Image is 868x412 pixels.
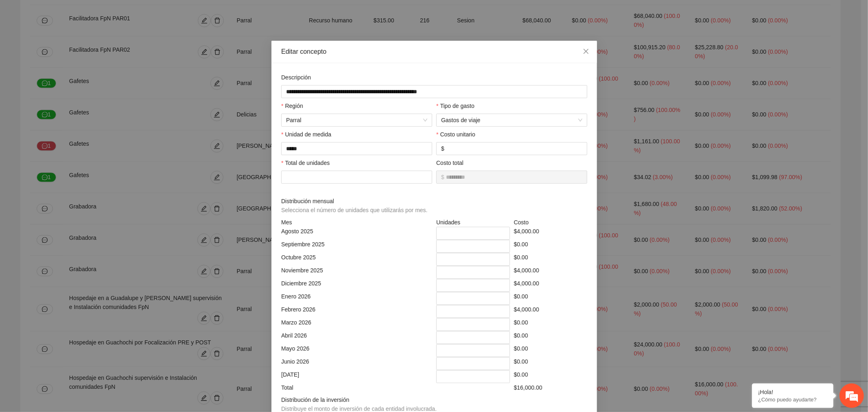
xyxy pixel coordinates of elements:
div: [DATE] [279,370,434,383]
span: Estamos en línea. [47,109,112,191]
div: Minimizar ventana de chat en vivo [133,4,153,24]
div: $4,000.00 [512,305,589,318]
div: $4,000.00 [512,227,589,240]
div: $0.00 [512,357,589,370]
label: Descripción [281,73,311,82]
div: Octubre 2025 [279,253,434,266]
div: Chatee con nosotros ahora [42,42,137,52]
div: $0.00 [512,331,589,344]
span: Parral [286,114,427,126]
div: Enero 2026 [279,292,434,305]
div: Mes [279,218,434,227]
div: Septiembre 2025 [279,240,434,253]
p: ¿Cómo puedo ayudarte? [758,397,827,403]
label: Costo unitario [436,130,475,139]
div: Marzo 2026 [279,318,434,331]
div: Noviembre 2025 [279,266,434,279]
label: Unidad de medida [281,130,331,139]
div: Costo [512,218,589,227]
label: Región [281,101,303,110]
div: $0.00 [512,253,589,266]
label: Total de unidades [281,158,330,167]
div: Diciembre 2025 [279,279,434,292]
div: Febrero 2026 [279,305,434,318]
span: $ [441,173,444,182]
div: Editar concepto [281,47,587,56]
span: $ [441,144,444,153]
div: $0.00 [512,344,589,357]
span: close [583,48,589,55]
span: Distribuye el monto de inversión de cada entidad involucrada. [281,405,437,412]
div: Abril 2026 [279,331,434,344]
div: $16,000.00 [512,383,589,392]
textarea: Escriba su mensaje y pulse “Intro” [4,222,155,251]
div: Mayo 2026 [279,344,434,357]
span: Selecciona el número de unidades que utilizarás por mes. [281,207,428,213]
div: Junio 2026 [279,357,434,370]
div: $0.00 [512,292,589,305]
div: $4,000.00 [512,279,589,292]
div: Unidades [434,218,512,227]
div: $0.00 [512,240,589,253]
span: Gastos de viaje [441,114,582,126]
label: Costo total [436,158,464,167]
div: Total [279,383,434,392]
div: $0.00 [512,318,589,331]
button: Close [575,41,597,63]
label: Tipo de gasto [436,101,474,110]
div: $4,000.00 [512,266,589,279]
span: Distribución mensual [281,197,431,215]
div: $0.00 [512,370,589,383]
div: ¡Hola! [758,389,827,395]
div: Agosto 2025 [279,227,434,240]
